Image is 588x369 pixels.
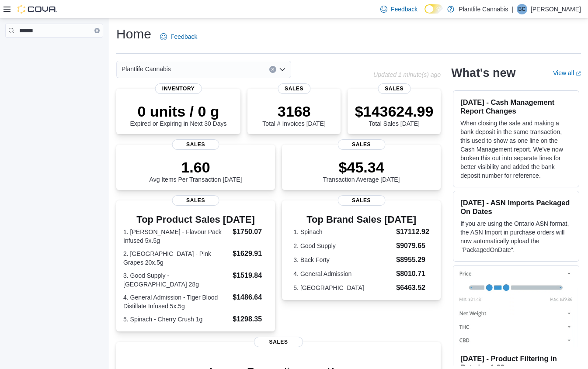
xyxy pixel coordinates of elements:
span: Plantlife Cannabis [122,64,171,74]
dd: $9079.65 [396,241,429,251]
p: [PERSON_NAME] [531,4,581,14]
input: Dark Mode [424,4,443,14]
dt: 5. Spinach - Cherry Crush 1g [123,315,229,324]
dt: 3. Good Supply - [GEOGRAPHIC_DATA] 28g [123,271,229,289]
div: Total Sales [DATE] [355,103,434,127]
span: Sales [378,83,411,94]
a: View allExternal link [553,69,581,76]
button: Open list of options [279,66,286,73]
dd: $8010.71 [396,269,429,279]
svg: External link [576,71,581,76]
span: Sales [172,195,219,206]
dd: $17112.92 [396,227,429,237]
img: Cova [17,5,57,14]
h3: Top Product Sales [DATE] [123,214,268,225]
dt: 5. [GEOGRAPHIC_DATA] [293,283,393,292]
dd: $1519.84 [233,270,268,281]
span: Sales [337,195,385,206]
span: Feedback [391,5,418,14]
h3: Top Brand Sales [DATE] [293,214,429,225]
dt: 1. Spinach [293,228,393,236]
p: $143624.99 [355,103,434,120]
a: Feedback [377,0,421,18]
p: 1.60 [150,159,242,176]
span: Sales [172,139,219,150]
span: Sales [278,83,310,94]
dt: 3. Back Forty [293,255,393,264]
dt: 1. [PERSON_NAME] - Flavour Pack Infused 5x.5g [123,228,229,245]
h3: [DATE] - ASN Imports Packaged On Dates [460,198,572,216]
dd: $1486.64 [233,292,268,303]
h3: [DATE] - Cash Management Report Changes [460,98,572,115]
p: 0 units / 0 g [130,103,227,120]
a: Feedback [157,28,201,45]
span: Inventory [155,83,202,94]
h2: What's new [451,66,515,80]
div: Total # Invoices [DATE] [262,103,325,127]
p: Updated 1 minute(s) ago [373,71,441,78]
div: Beau Cadrin [517,4,527,14]
span: Dark Mode [424,14,425,14]
dt: 2. [GEOGRAPHIC_DATA] - Pink Grapes 20x.5g [123,249,229,267]
div: Transaction Average [DATE] [323,159,400,183]
button: Clear input [269,66,276,73]
div: Avg Items Per Transaction [DATE] [150,159,242,183]
p: When closing the safe and making a bank deposit in the same transaction, this used to show as one... [460,119,572,180]
p: | [511,4,513,14]
span: Sales [337,139,385,150]
div: Expired or Expiring in Next 30 Days [130,103,227,127]
dd: $1298.35 [233,314,268,324]
dd: $1629.91 [233,248,268,259]
p: 3168 [262,103,325,120]
nav: Complex example [5,39,103,60]
dd: $8955.29 [396,255,429,265]
span: Feedback [170,32,197,41]
dd: $6463.52 [396,283,429,293]
dt: 4. General Admission - Tiger Blood Distillate Infused 5x.5g [123,293,229,310]
dt: 2. Good Supply [293,241,393,250]
button: Clear input [94,28,100,33]
p: Plantlife Cannabis [459,4,508,14]
h1: Home [116,25,151,43]
span: Sales [254,337,303,347]
p: $45.34 [323,159,400,176]
dt: 4. General Admission [293,269,393,278]
dd: $1750.07 [233,227,268,237]
span: BC [518,4,526,14]
p: If you are using the Ontario ASN format, the ASN Import in purchase orders will now automatically... [460,219,572,254]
